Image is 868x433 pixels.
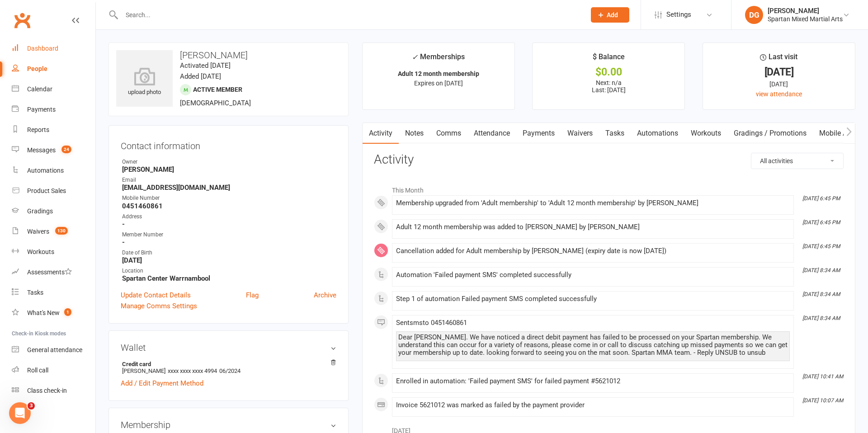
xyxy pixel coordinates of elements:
[122,256,336,264] strong: [DATE]
[28,402,35,409] span: 3
[122,176,336,184] div: Email
[122,238,336,246] strong: -
[802,267,840,273] i: [DATE] 8:34 AM
[121,378,203,389] a: Add / Edit Payment Method
[122,361,332,367] strong: Credit card
[11,9,33,32] a: Clubworx
[396,247,790,255] div: Cancellation added for Adult membership by [PERSON_NAME] (expiry date is now [DATE])
[12,201,95,221] a: Gradings
[27,207,53,215] div: Gradings
[12,59,95,79] a: People
[541,79,676,94] p: Next: n/a Last: [DATE]
[27,289,43,296] div: Tasks
[398,334,788,357] div: Dear [PERSON_NAME]. We have noticed a direct debit payment has failed to be processed on your Spa...
[193,86,242,93] span: Active member
[27,146,56,154] div: Messages
[61,146,71,153] span: 24
[756,90,802,98] a: view attendance
[760,51,797,67] div: Last visit
[121,359,336,376] li: [PERSON_NAME]
[12,262,95,282] a: Assessments
[711,67,847,77] div: [DATE]
[399,123,430,144] a: Notes
[802,315,840,321] i: [DATE] 8:34 AM
[27,387,67,394] div: Class check-in
[27,106,56,113] div: Payments
[363,123,399,144] a: Activity
[27,65,47,72] div: People
[27,45,58,52] div: Dashboard
[12,221,95,242] a: Waivers 130
[121,420,336,430] h3: Membership
[122,220,336,228] strong: -
[12,181,95,201] a: Product Sales
[27,346,82,353] div: General attendance
[727,123,813,144] a: Gradings / Promotions
[12,381,95,401] a: Class kiosk mode
[121,301,197,311] a: Manage Comms Settings
[398,70,479,77] strong: Adult 12 month membership
[122,158,336,166] div: Owner
[396,401,790,409] div: Invoice 5621012 was marked as failed by the payment provider
[711,79,847,89] div: [DATE]
[116,50,341,60] h3: [PERSON_NAME]
[122,184,336,192] strong: [EMAIL_ADDRESS][DOMAIN_NAME]
[119,9,579,21] input: Search...
[802,291,840,297] i: [DATE] 8:34 AM
[122,194,336,202] div: Mobile Number
[396,377,790,385] div: Enrolled in automation: 'Failed payment SMS' for failed payment #5621012
[666,5,691,25] span: Settings
[180,72,221,80] time: Added [DATE]
[412,53,418,61] i: ✓
[122,231,336,239] div: Member Number
[802,373,843,380] i: [DATE] 10:41 AM
[631,123,684,144] a: Automations
[802,397,843,404] i: [DATE] 10:07 AM
[12,99,95,120] a: Payments
[802,195,840,202] i: [DATE] 6:45 PM
[396,199,790,207] div: Membership upgraded from 'Adult membership' to 'Adult 12 month membership' by [PERSON_NAME]
[813,123,862,144] a: Mobile App
[219,367,241,374] span: 06/2024
[12,140,95,160] a: Messages 24
[12,242,95,262] a: Workouts
[802,219,840,226] i: [DATE] 6:45 PM
[561,123,599,144] a: Waivers
[412,51,465,68] div: Memberships
[168,367,217,374] span: xxxx xxxx xxxx 4994
[599,123,631,144] a: Tasks
[314,290,336,301] a: Archive
[802,243,840,249] i: [DATE] 6:45 PM
[607,11,618,19] span: Add
[12,160,95,181] a: Automations
[541,67,676,77] div: $0.00
[12,79,95,99] a: Calendar
[27,367,48,374] div: Roll call
[27,248,54,255] div: Workouts
[396,295,790,303] div: Step 1 of automation Failed payment SMS completed successfully
[414,80,463,87] span: Expires on [DATE]
[122,202,336,210] strong: 0451460861
[180,61,231,70] time: Activated [DATE]
[430,123,467,144] a: Comms
[27,187,66,194] div: Product Sales
[9,402,31,424] iframe: Intercom live chat
[396,223,790,231] div: Adult 12 month membership was added to [PERSON_NAME] by [PERSON_NAME]
[591,7,629,23] button: Add
[516,123,561,144] a: Payments
[122,165,336,174] strong: [PERSON_NAME]
[396,271,790,279] div: Automation 'Failed payment SMS' completed successfully
[180,99,251,107] span: [DEMOGRAPHIC_DATA]
[55,227,68,235] span: 130
[745,6,763,24] div: DG
[122,249,336,257] div: Date of Birth
[122,212,336,221] div: Address
[396,319,467,327] span: Sent sms to 0451460861
[12,120,95,140] a: Reports
[374,181,844,195] li: This Month
[12,340,95,360] a: General attendance kiosk mode
[27,309,60,316] div: What's New
[768,7,843,15] div: [PERSON_NAME]
[122,267,336,275] div: Location
[246,290,259,301] a: Flag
